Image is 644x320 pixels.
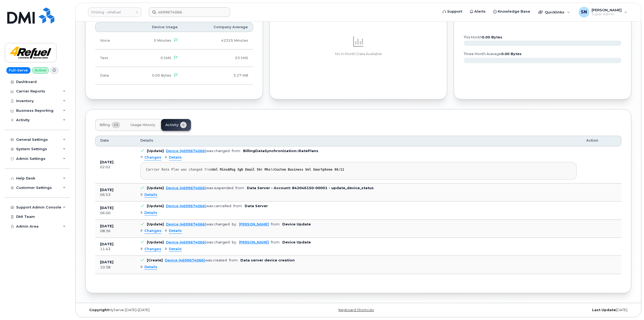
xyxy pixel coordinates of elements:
[166,240,206,244] a: Device (4699674066)
[166,222,206,226] a: Device (4699674066)
[449,308,631,312] div: [DATE]
[165,258,227,262] div: was created
[271,222,280,226] span: from:
[89,308,109,312] strong: Copyright
[245,204,268,208] b: Data Server
[147,186,164,190] b: [Update]
[575,7,631,17] div: Sabrina Nguyen
[581,9,587,15] span: SN
[166,186,206,190] a: Device (4699674066)
[282,240,311,244] b: Device Update
[166,222,230,226] div: was changed
[212,168,271,171] strong: Unl Mins&Msg 3gb Email Shr Mhs
[621,297,640,316] iframe: Messenger Launcher
[279,52,437,56] p: No In Month Data Available
[100,192,131,197] div: 06:53
[130,123,155,127] span: Usage History
[166,149,230,153] div: was changed
[232,222,237,226] span: by:
[169,247,182,252] span: Details
[100,224,113,228] b: [DATE]
[95,49,126,67] td: Text
[100,229,131,233] div: 08:36
[144,265,157,270] span: Details
[183,49,253,67] td: 53 SMS
[147,258,163,262] b: [Create]
[144,228,161,233] span: Changes
[146,168,571,172] div: Carrier Rate Plan was changed from to
[489,6,534,17] a: Knowledge Base
[100,265,131,270] div: 10:38
[100,188,113,192] b: [DATE]
[154,38,171,42] span: 0 Minutes
[165,258,205,262] a: Device (4699674066)
[166,149,206,153] a: Device (4699674066)
[592,12,622,16] span: Super Admin
[166,204,206,208] a: Device (4699674066)
[161,56,171,60] span: 0 SMS
[100,260,113,264] b: [DATE]
[474,9,486,14] span: Alerts
[147,240,164,244] b: [Update]
[147,222,164,226] b: [Update]
[501,52,522,56] tspan: 0.00 Bytes
[535,7,574,17] div: Quicklinks
[282,222,311,226] b: Device Update
[271,240,280,244] span: from:
[149,7,230,17] input: Find something...
[126,22,183,32] th: Device Usage
[243,149,318,153] b: BillingDataSynchronization::RatePlans
[239,222,269,226] a: [PERSON_NAME]
[498,9,530,14] span: Knowledge Base
[166,186,233,190] div: was suspended
[85,308,267,312] div: MyServe [DATE]–[DATE]
[140,138,153,143] span: Details
[166,204,231,208] div: was cancelled
[169,228,182,233] span: Details
[183,22,253,32] th: Company Average
[239,240,269,244] a: [PERSON_NAME]
[144,247,161,252] span: Changes
[100,242,113,246] b: [DATE]
[147,149,164,153] b: [Update]
[592,8,622,12] span: [PERSON_NAME]
[100,211,131,215] div: 06:00
[233,204,243,208] span: from:
[232,240,237,244] span: by:
[183,32,253,49] td: 42325 Minutes
[100,165,131,170] div: 02:02
[147,204,164,208] b: [Update]
[100,206,113,210] b: [DATE]
[463,52,522,56] text: three month average
[439,6,466,17] a: Support
[100,138,109,143] span: Date
[183,67,253,84] td: 3.27 MB
[581,136,621,146] th: Action
[447,9,462,14] span: Support
[274,168,344,171] strong: Custom Business Unl Smartphone 06/11
[229,258,238,262] span: from:
[482,35,502,39] tspan: 0.00 Bytes
[545,10,564,14] span: Quicklinks
[99,123,110,127] span: Billing
[240,258,295,262] b: Data server device creation
[100,160,113,164] b: [DATE]
[236,186,245,190] span: from:
[144,155,161,160] span: Changes
[95,32,126,49] td: Voice
[88,7,142,17] a: Finning - 4Refuel
[592,308,616,312] strong: Last Update
[166,240,230,244] div: was changed
[95,67,126,84] td: Data
[463,35,502,39] text: this month
[144,192,157,197] span: Details
[466,6,489,17] a: Alerts
[100,247,131,251] div: 11:43
[339,308,374,312] a: Keyboard Shortcuts
[152,73,171,77] span: 0.00 Bytes
[144,210,157,215] span: Details
[247,186,374,190] b: Data Server - Account: 842046150-00001 - update_device_status
[112,122,120,128] span: 43
[232,149,241,153] span: from:
[169,155,182,160] span: Details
